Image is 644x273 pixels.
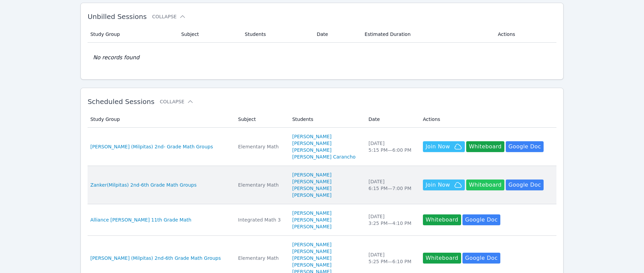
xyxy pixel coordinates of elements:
th: Students [241,26,313,43]
a: [PERSON_NAME] [292,248,331,255]
button: Collapse [152,13,186,20]
span: Join Now [426,143,450,151]
span: Join Now [426,181,450,189]
a: [PERSON_NAME] [292,140,331,147]
a: [PERSON_NAME] [292,178,331,185]
a: [PERSON_NAME] [292,255,331,261]
div: [DATE] 5:25 PM — 6:10 PM [368,251,415,265]
a: [PERSON_NAME] [292,192,331,198]
div: Elementary Math [238,143,284,150]
a: [PERSON_NAME] [292,133,331,140]
a: [PERSON_NAME] (Milpitas) 2nd- Grade Math Groups [90,143,213,150]
div: Elementary Math [238,255,284,261]
th: Subject [234,111,288,128]
a: Google Doc [462,214,500,225]
a: [PERSON_NAME] [292,185,331,192]
tr: Zanker(Milpitas) 2nd-6th Grade Math GroupsElementary Math[PERSON_NAME][PERSON_NAME][PERSON_NAME][... [88,166,556,204]
th: Subject [177,26,241,43]
a: [PERSON_NAME] (Milpitas) 2nd-6th Grade Math Groups [90,255,221,261]
th: Date [364,111,419,128]
th: Study Group [88,26,177,43]
button: Whiteboard [466,180,504,190]
a: [PERSON_NAME] Carancho [292,153,355,160]
td: No records found [88,43,556,72]
a: Google Doc [506,141,544,152]
a: Google Doc [506,180,544,190]
th: Date [313,26,361,43]
button: Collapse [160,98,194,105]
button: Whiteboard [466,141,504,152]
span: Scheduled Sessions [88,98,154,106]
th: Actions [494,26,556,43]
a: [PERSON_NAME] [292,223,331,230]
div: [DATE] 6:15 PM — 7:00 PM [368,178,415,192]
div: Integrated Math 3 [238,216,284,223]
a: [PERSON_NAME] [292,210,331,216]
tr: [PERSON_NAME] (Milpitas) 2nd- Grade Math GroupsElementary Math[PERSON_NAME][PERSON_NAME][PERSON_N... [88,128,556,166]
th: Estimated Duration [361,26,494,43]
a: [PERSON_NAME] [292,261,331,268]
div: [DATE] 3:25 PM — 4:10 PM [368,213,415,227]
a: Google Doc [462,253,500,264]
th: Actions [419,111,556,128]
div: Elementary Math [238,182,284,188]
a: Alliance [PERSON_NAME] 11th Grade Math [90,216,191,223]
a: [PERSON_NAME] [292,216,331,223]
div: [DATE] 5:15 PM — 6:00 PM [368,140,415,153]
a: [PERSON_NAME] [292,171,331,178]
span: Unbilled Sessions [88,13,147,21]
button: Whiteboard [423,214,461,225]
a: [PERSON_NAME] [292,241,331,248]
tr: Alliance [PERSON_NAME] 11th Grade MathIntegrated Math 3[PERSON_NAME][PERSON_NAME][PERSON_NAME][DA... [88,204,556,236]
th: Study Group [88,111,234,128]
button: Join Now [423,141,465,152]
th: Students [288,111,364,128]
button: Whiteboard [423,253,461,264]
button: Join Now [423,180,465,190]
a: [PERSON_NAME] [292,147,331,153]
a: Zanker(Milpitas) 2nd-6th Grade Math Groups [90,182,196,188]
